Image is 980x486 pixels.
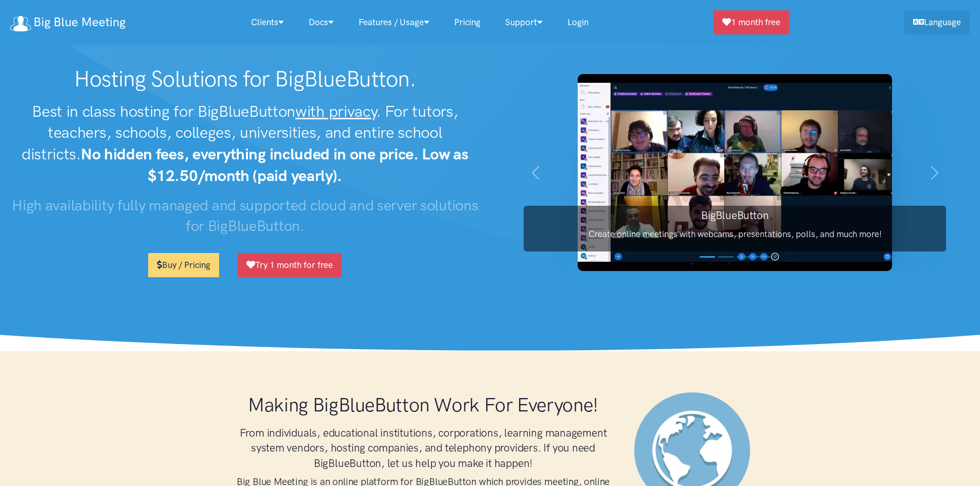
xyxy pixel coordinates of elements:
a: 1 month free [714,10,789,34]
h3: BigBlueButton [524,208,946,223]
a: Login [555,11,601,33]
h3: From individuals, educational institutions, corporations, learning management system vendors, hos... [233,425,614,471]
a: Pricing [442,11,493,33]
img: BigBlueButton screenshot [578,74,892,271]
h1: Hosting Solutions for BigBlueButton. [10,66,480,93]
a: Try 1 month for free [238,253,342,277]
h2: Best in class hosting for BigBlueButton . For tutors, teachers, schools, colleges, universities, ... [10,101,480,187]
u: with privacy [295,102,376,121]
strong: No hidden fees, everything included in one price. Low as $12.50/month (paid yearly). [81,145,469,185]
a: Language [904,10,970,34]
a: Support [493,11,555,33]
img: logo [10,16,31,31]
a: Big Blue Meeting [10,11,126,33]
p: Create online meetings with webcams, presentations, polls, and much more! [524,227,946,241]
a: Clients [239,11,296,33]
a: Features / Usage [346,11,442,33]
h3: High availability fully managed and supported cloud and server solutions for BigBlueButton. [10,195,480,237]
h1: Making BigBlueButton Work For Everyone! [233,392,614,417]
a: Docs [296,11,346,33]
a: Buy / Pricing [148,253,219,277]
